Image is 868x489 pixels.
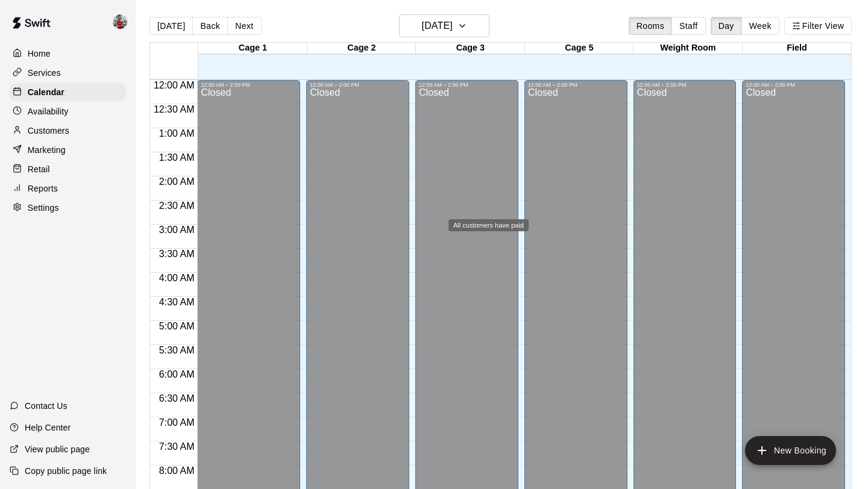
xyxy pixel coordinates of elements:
button: [DATE] [399,14,489,37]
a: Customers [10,122,126,140]
p: Help Center [25,422,71,434]
span: 3:00 AM [156,225,198,235]
span: 4:00 AM [156,273,198,283]
div: All customers have paid [448,219,529,231]
span: 5:30 AM [156,345,198,355]
button: Rooms [629,17,672,35]
div: Field [743,43,852,54]
a: Marketing [10,141,126,159]
p: Customers [28,125,69,137]
p: Marketing [28,144,66,156]
button: Day [711,17,742,35]
p: Copy public page link [25,465,107,477]
a: Retail [10,160,126,178]
div: 12:00 AM – 2:00 PM [419,82,515,88]
button: [DATE] [149,17,193,35]
button: Week [741,17,779,35]
span: 5:00 AM [156,321,198,331]
button: Next [227,17,261,35]
button: Staff [671,17,706,35]
span: 1:00 AM [156,128,198,139]
div: 12:00 AM – 2:00 PM [310,82,406,88]
div: 12:00 AM – 2:00 PM [746,82,841,88]
p: Calendar [28,86,64,98]
a: Home [10,45,126,63]
span: 2:30 AM [156,201,198,211]
div: Cage 1 [198,43,307,54]
div: 12:00 AM – 2:00 PM [637,82,733,88]
p: Availability [28,105,69,117]
h6: [DATE] [422,17,453,34]
div: Cage 3 [416,43,525,54]
span: 2:00 AM [156,176,198,187]
a: Availability [10,102,126,120]
span: 6:00 AM [156,369,198,379]
img: Kylie Chung [113,14,127,29]
a: Services [10,64,126,82]
div: 12:00 AM – 2:00 PM [201,82,297,88]
div: Cage 2 [307,43,417,54]
button: Filter View [784,17,852,35]
div: Weight Room [634,43,743,54]
div: 12:00 AM – 2:00 PM [528,82,624,88]
p: Services [28,67,61,79]
span: 8:00 AM [156,466,198,476]
div: Cage 5 [525,43,634,54]
span: 6:30 AM [156,393,198,403]
a: Calendar [10,83,126,101]
p: Home [28,48,51,60]
span: 1:30 AM [156,152,198,163]
p: Retail [28,163,50,175]
p: Reports [28,182,58,195]
button: add [745,436,836,465]
div: Kylie Chung [110,10,136,34]
p: Contact Us [25,400,68,412]
a: Reports [10,179,126,198]
button: Back [192,17,228,35]
span: 12:30 AM [151,104,198,114]
p: View public page [25,443,90,455]
span: 4:30 AM [156,297,198,307]
a: Settings [10,199,126,217]
span: 7:00 AM [156,417,198,428]
p: Settings [28,202,59,214]
span: 7:30 AM [156,441,198,452]
span: 3:30 AM [156,249,198,259]
span: 12:00 AM [151,80,198,90]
